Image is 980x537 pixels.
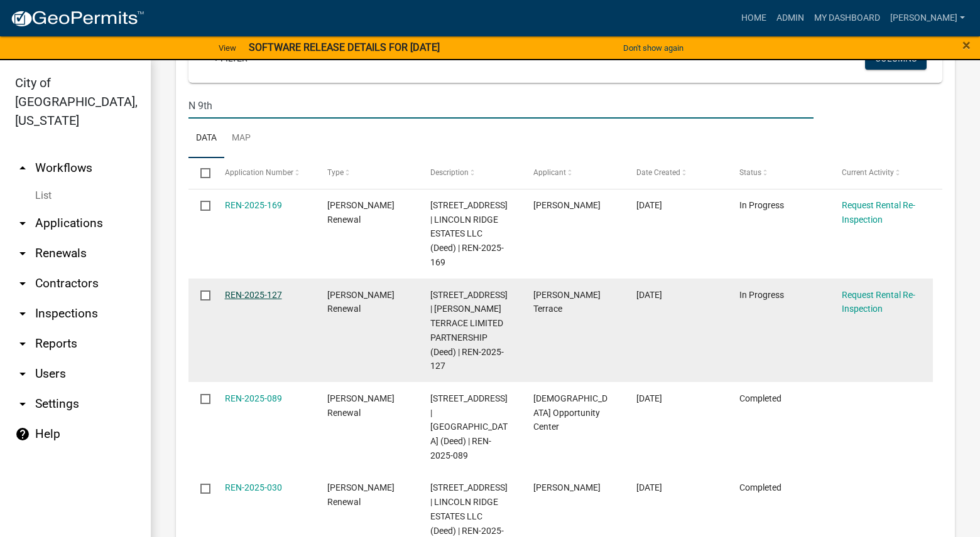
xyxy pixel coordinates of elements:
[225,393,282,403] a: REN-2025-089
[430,200,508,267] span: 1210 N 9TH ST # 1 | LINCOLN RIDGE ESTATES LLC (Deed) | REN-2025-169
[885,6,970,30] a: [PERSON_NAME]
[842,200,915,225] a: Request Rental Re-Inspection
[618,38,689,58] button: Don't show again
[842,290,915,314] a: Request Rental Re-Inspection
[430,168,469,177] span: Description
[225,482,282,492] a: REN-2025-030
[212,158,315,188] datatable-header-cell: Application Number
[809,6,885,30] a: My Dashboard
[327,200,395,225] span: Rental Registration Renewal
[15,427,30,442] i: help
[736,6,771,30] a: Home
[15,306,30,321] i: arrow_drop_down
[188,93,814,119] input: Search for applications
[188,119,224,159] a: Data
[15,216,30,231] i: arrow_drop_down
[533,168,566,177] span: Applicant
[225,168,293,177] span: Application Number
[15,246,30,261] i: arrow_drop_down
[15,336,30,351] i: arrow_drop_down
[327,393,395,418] span: Rental Registration Renewal
[771,6,809,30] a: Admin
[224,119,258,159] a: Map
[636,200,662,210] span: 09/09/2025
[430,290,508,371] span: 1603 N 9TH ST | WILLIAMS TERRACE LIMITED PARTNERSHIP (Deed) | REN-2025-127
[533,290,601,314] span: Williams Terrace
[739,482,781,492] span: Completed
[533,200,601,210] span: Tyler
[225,200,282,210] a: REN-2025-169
[636,290,662,300] span: 07/08/2025
[15,396,30,412] i: arrow_drop_down
[739,393,781,403] span: Completed
[315,158,418,188] datatable-header-cell: Type
[739,200,784,210] span: In Progress
[533,482,601,492] span: Tyler
[624,158,727,188] datatable-header-cell: Date Created
[842,168,894,177] span: Current Activity
[636,168,680,177] span: Date Created
[636,482,662,492] span: 01/31/2025
[962,36,971,54] span: ×
[327,482,395,507] span: Rental Registration Renewal
[962,38,971,53] button: Close
[430,393,508,460] span: 1302 N 9TH ST | CHRISTIAN OPPORTUNITY CENTER (Deed) | REN-2025-089
[636,393,662,403] span: 04/24/2025
[204,47,258,70] a: + Filter
[15,161,30,176] i: arrow_drop_up
[521,158,624,188] datatable-header-cell: Applicant
[327,168,344,177] span: Type
[865,47,927,70] button: Columns
[15,366,30,381] i: arrow_drop_down
[739,168,761,177] span: Status
[418,158,521,188] datatable-header-cell: Description
[327,290,395,314] span: Rental Registration Renewal
[214,38,241,58] a: View
[225,290,282,300] a: REN-2025-127
[249,41,440,53] strong: SOFTWARE RELEASE DETAILS FOR [DATE]
[188,158,212,188] datatable-header-cell: Select
[727,158,830,188] datatable-header-cell: Status
[533,393,607,432] span: Christian Opportunity Center
[830,158,933,188] datatable-header-cell: Current Activity
[739,290,784,300] span: In Progress
[15,276,30,291] i: arrow_drop_down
